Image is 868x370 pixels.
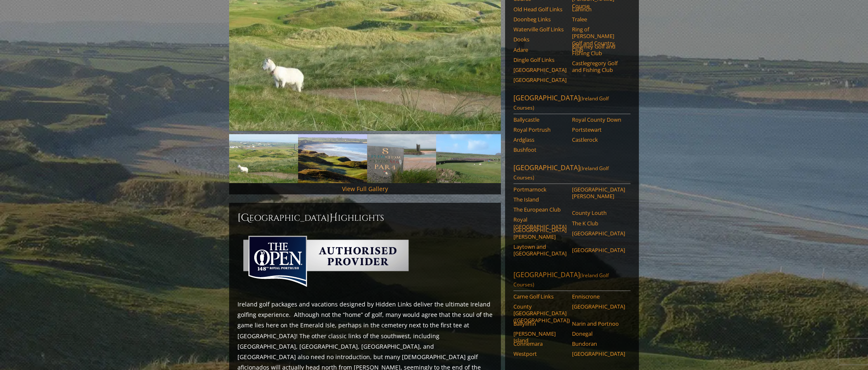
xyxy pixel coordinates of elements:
span: (Ireland Golf Courses) [513,272,609,288]
a: Castlegregory Golf and Fishing Club [572,60,625,74]
span: H [329,211,338,225]
a: Waterville Golf Links [513,26,567,33]
a: [GEOGRAPHIC_DATA] [572,247,625,253]
a: Ardglass [513,136,567,143]
a: Portmarnock [513,186,567,193]
a: Dingle Golf Links [513,56,567,63]
a: Royal County Down [572,116,625,123]
a: Carne Golf Links [513,293,567,300]
span: (Ireland Golf Courses) [513,165,609,181]
a: [GEOGRAPHIC_DATA] [513,66,567,73]
a: Doonbeg Links [513,16,567,23]
a: [GEOGRAPHIC_DATA] [572,230,625,237]
a: Bushfoot [513,146,567,153]
a: [GEOGRAPHIC_DATA](Ireland Golf Courses) [513,93,631,114]
a: Adare [513,46,567,53]
a: Dooks [513,36,567,43]
a: Narin and Portnoo [572,320,625,327]
a: [GEOGRAPHIC_DATA][PERSON_NAME] [572,186,625,200]
a: Portstewart [572,126,625,133]
a: [PERSON_NAME] Island [513,330,567,344]
a: County Louth [572,209,625,216]
a: County [GEOGRAPHIC_DATA] ([GEOGRAPHIC_DATA]) [513,303,567,324]
a: Royal Portrush [513,126,567,133]
a: Bundoran [572,340,625,347]
span: (Ireland Golf Courses) [513,95,609,111]
a: Ballycastle [513,116,567,123]
a: Tralee [572,16,625,23]
a: Laytown and [GEOGRAPHIC_DATA] [513,243,567,257]
a: Ring of [PERSON_NAME] Golf and Country Club [572,26,625,53]
a: [GEOGRAPHIC_DATA] [572,350,625,357]
a: [GEOGRAPHIC_DATA] [513,77,567,83]
a: [GEOGRAPHIC_DATA](Ireland Golf Courses) [513,163,631,184]
a: [GEOGRAPHIC_DATA](Ireland Golf Courses) [513,270,631,291]
a: The Island [513,196,567,203]
a: Lahinch [572,6,625,13]
a: Old Head Golf Links [513,6,567,13]
a: Donegal [572,330,625,337]
a: [GEOGRAPHIC_DATA] [572,303,625,310]
a: Killarney Golf and Fishing Club [572,43,625,57]
a: The European Club [513,206,567,213]
h2: [GEOGRAPHIC_DATA] ighlights [237,211,493,225]
a: Castlerock [572,136,625,143]
a: Ballyliffin [513,320,567,327]
a: [GEOGRAPHIC_DATA][PERSON_NAME] [513,227,567,240]
a: View Full Gallery [342,185,388,193]
a: Westport [513,350,567,357]
a: The K Club [572,220,625,227]
a: Connemara [513,340,567,347]
a: Enniscrone [572,293,625,300]
a: Royal [GEOGRAPHIC_DATA] [513,216,567,230]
